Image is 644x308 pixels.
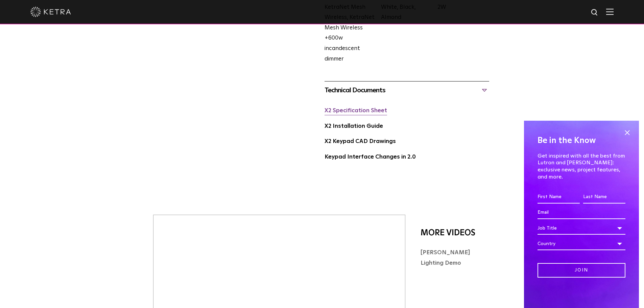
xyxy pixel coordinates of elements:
[538,191,580,204] input: First Name
[538,263,625,278] input: Join
[538,222,625,235] div: Job Title
[421,250,470,266] a: [PERSON_NAME] Lighting Demo
[325,139,396,144] a: X2 Keypad CAD Drawings
[591,8,599,17] img: search icon
[538,152,625,181] p: Get inspired with all the best from Lutron and [PERSON_NAME]: exclusive news, project features, a...
[583,191,625,204] input: Last Name
[606,8,614,15] img: Hamburger%20Nav.svg
[325,85,489,96] div: Technical Documents
[325,123,383,129] a: X2 Installation Guide
[325,154,416,160] a: Keypad Interface Changes in 2.0
[538,134,625,147] h4: Be in the Know
[325,108,387,114] a: X2 Specification Sheet
[538,206,625,219] input: Email
[30,7,71,17] img: ketra-logo-2019-white
[421,225,481,241] div: More Videos
[538,237,625,250] div: Country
